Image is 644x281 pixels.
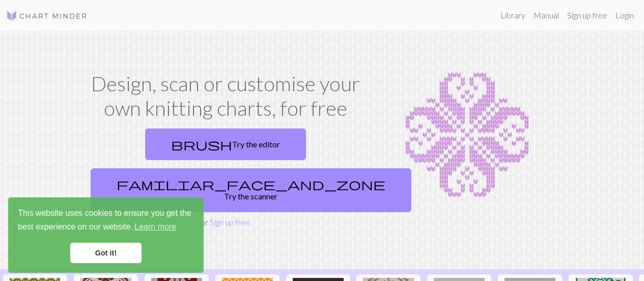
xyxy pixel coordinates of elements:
[6,10,88,22] img: Logo
[87,71,365,120] h1: Design, scan or customise your own knitting charts, for free
[529,5,563,25] a: Manual
[70,243,142,263] a: dismiss cookie message
[496,5,529,25] a: Library
[210,217,250,227] a: Sign up free
[133,219,178,235] a: learn more about cookies
[611,5,638,25] a: Login
[563,5,611,25] a: Sign up free
[171,137,232,151] span: brush
[8,197,204,273] div: cookieconsent
[117,177,385,191] span: familiar_face_and_zone
[377,71,558,199] img: Chart example
[87,124,365,228] div: or
[145,129,306,160] a: Try the editor
[91,168,411,212] a: Try the scanner
[18,207,194,235] span: This website uses cookies to ensure you get the best experience on our website.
